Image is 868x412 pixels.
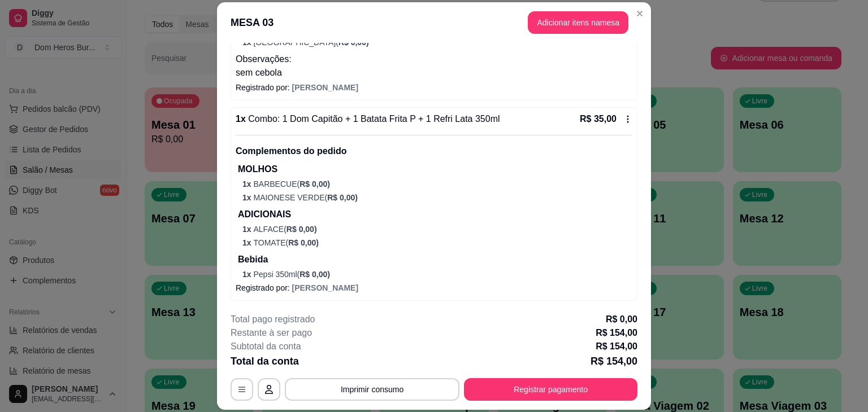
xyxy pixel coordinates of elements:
p: sem cebola [236,66,632,80]
button: Registrar pagamento [464,378,637,401]
span: 1 x [242,38,253,47]
p: Total pago registrado [231,313,315,326]
p: MOLHOS [238,163,632,176]
p: BARBECUE ( [242,178,632,190]
span: R$ 0,00 ) [338,38,369,47]
p: TOMATE ( [242,237,632,248]
span: [PERSON_NAME] [292,283,358,292]
p: MAIONESE VERDE ( [242,192,632,203]
span: 1 x [242,225,253,234]
span: R$ 0,00 ) [287,225,317,234]
span: 1 x [242,179,253,189]
p: Registrado por: [236,282,632,293]
p: [GEOGRAPHIC_DATA] ( [242,37,632,48]
p: Complementos do pedido [236,144,632,158]
p: ALFACE ( [242,223,632,235]
span: R$ 0,00 ) [300,270,330,279]
p: Observações: [236,52,632,66]
p: 1 x [236,112,500,126]
p: Total da conta [231,353,299,369]
p: R$ 35,00 [580,112,617,126]
p: Restante à ser pago [231,326,312,340]
span: Combo: 1 Dom Capitão + 1 Batata Frita P + 1 Refri Lata 350ml [246,114,500,124]
span: 1 x [242,270,253,279]
button: Imprimir consumo [285,378,459,401]
span: R$ 0,00 ) [288,238,319,247]
p: Subtotal da conta [231,340,301,353]
p: ADICIONAIS [238,208,632,221]
header: MESA 03 [217,2,651,43]
span: 1 x [242,193,253,202]
p: Bebida [238,253,632,266]
button: Close [631,5,649,23]
p: Pepsi 350ml ( [242,269,632,280]
p: Registrado por: [236,82,632,93]
p: R$ 154,00 [596,340,637,353]
span: R$ 0,00 ) [300,179,330,189]
button: Adicionar itens namesa [528,11,628,34]
p: R$ 154,00 [591,353,637,369]
span: R$ 0,00 ) [327,193,358,202]
span: [PERSON_NAME] [292,83,358,92]
p: R$ 0,00 [606,313,637,326]
p: R$ 154,00 [596,326,637,340]
span: 1 x [242,238,253,247]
